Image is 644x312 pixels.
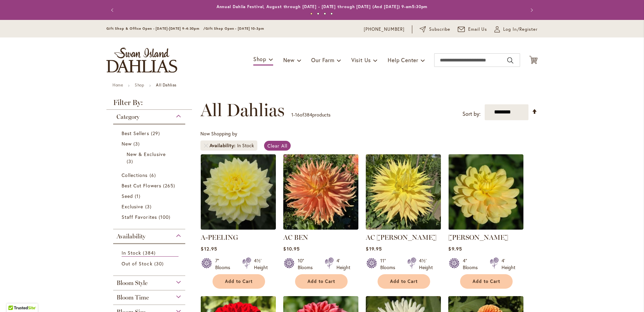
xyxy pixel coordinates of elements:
a: AC BEN [283,225,358,231]
span: New [283,56,294,63]
span: Bloom Style [117,279,148,287]
span: 16 [295,111,300,118]
a: Home [112,82,123,87]
a: New &amp; Exclusive [127,151,173,165]
span: Collections [122,172,148,178]
a: A-Peeling [201,225,276,231]
a: AHOY MATEY [448,225,523,231]
a: store logo [106,48,177,73]
span: Log In/Register [503,26,538,33]
img: A-Peeling [201,154,276,230]
span: Visit Us [351,56,371,63]
img: AC BEN [283,154,358,230]
span: Add to Cart [308,279,335,284]
span: 29 [151,130,162,137]
a: Log In/Register [494,26,538,33]
span: Gift Shop & Office Open - [DATE]-[DATE] 9-4:30pm / [106,26,205,31]
button: 1 of 4 [310,12,313,15]
a: Remove Availability In Stock [204,144,208,148]
div: 4½' Height [419,257,433,271]
span: Add to Cart [390,279,418,284]
a: AC BEN [283,233,308,241]
div: 10" Blooms [298,257,317,271]
a: In Stock 384 [122,249,179,257]
a: Shop [135,82,144,87]
span: Email Us [468,26,487,33]
a: Collections [122,172,179,179]
a: [PERSON_NAME] [448,233,508,241]
span: Add to Cart [225,279,253,284]
a: Out of Stock 30 [122,260,179,267]
span: Now Shopping by [200,130,237,137]
span: Exclusive [122,203,143,210]
span: Availability [117,233,146,240]
div: In Stock [237,142,254,149]
span: $12.95 [201,245,217,252]
span: Best Sellers [122,130,149,136]
span: Clear All [267,142,287,149]
span: New [122,140,132,147]
strong: Filter By: [106,99,192,110]
span: Shop [253,55,266,62]
a: [PHONE_NUMBER] [364,26,405,33]
span: Bloom Time [117,294,149,301]
a: A-PEELING [201,233,238,241]
div: 4' Height [502,257,515,271]
span: All Dahlias [200,100,285,120]
button: 2 of 4 [317,12,319,15]
span: 384 [143,249,157,256]
span: Staff Favorites [122,214,157,220]
a: Seed [122,192,179,200]
span: 3 [145,203,153,210]
span: 3 [133,140,141,147]
label: Sort by: [462,108,481,120]
img: AC Jeri [366,154,441,230]
span: 384 [304,111,312,118]
button: 3 of 4 [324,12,326,15]
span: Out of Stock [122,260,153,267]
span: Best Cut Flowers [122,182,161,189]
button: Add to Cart [460,274,513,289]
button: 4 of 4 [330,12,333,15]
span: Category [117,113,139,121]
a: New [122,140,179,147]
a: AC [PERSON_NAME] [366,233,437,241]
span: 30 [154,260,165,267]
span: 265 [163,182,177,189]
span: In Stock [122,250,141,256]
div: 7" Blooms [215,257,234,271]
img: AHOY MATEY [448,154,523,230]
a: Annual Dahlia Festival, August through [DATE] - [DATE] through [DATE] (And [DATE]) 9-am5:30pm [217,4,428,9]
span: 3 [127,158,135,165]
a: Email Us [458,26,487,33]
button: Add to Cart [378,274,430,289]
span: 6 [150,172,158,179]
span: 100 [159,213,172,220]
button: Next [524,3,538,17]
span: Subscribe [429,26,450,33]
span: Add to Cart [473,279,500,284]
a: Clear All [264,141,291,151]
div: 4½' Height [254,257,268,271]
a: Best Cut Flowers [122,182,179,189]
span: Seed [122,193,133,199]
a: Exclusive [122,203,179,210]
span: 1 [291,111,293,118]
button: Add to Cart [295,274,348,289]
div: 11" Blooms [380,257,399,271]
button: Add to Cart [213,274,265,289]
span: New & Exclusive [127,151,166,157]
button: Previous [106,3,120,17]
span: $10.95 [283,245,299,252]
p: - of products [291,109,330,120]
div: 4" Blooms [463,257,482,271]
span: $9.95 [448,245,462,252]
strong: All Dahlias [156,82,176,87]
span: Gift Shop Open - [DATE] 10-3pm [205,26,264,31]
span: Our Farm [311,56,334,63]
a: Subscribe [420,26,450,33]
div: 4' Height [336,257,350,271]
span: Availability [210,142,237,149]
span: $19.95 [366,245,382,252]
span: Help Center [388,56,418,63]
